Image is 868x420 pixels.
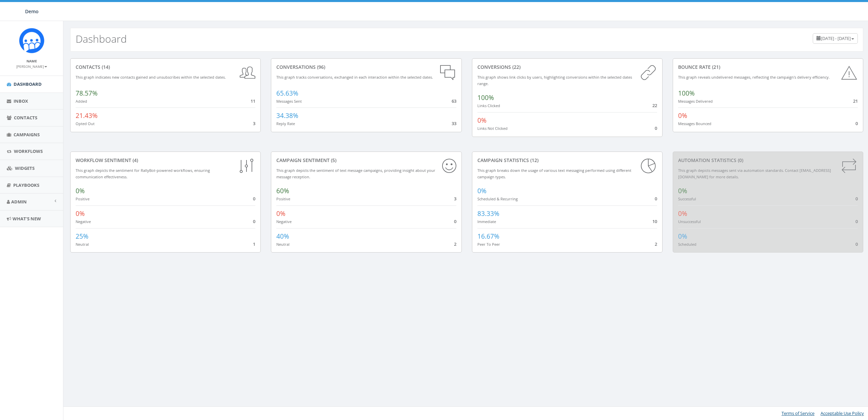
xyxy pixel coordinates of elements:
span: 0% [477,116,487,125]
small: Positive [276,196,290,201]
span: 0 [855,241,858,247]
small: Positive [76,196,90,201]
a: [PERSON_NAME] [16,63,47,69]
span: (4) [131,157,138,163]
small: Messages Sent [276,99,302,104]
small: Successful [678,196,696,201]
small: Negative [276,219,292,224]
span: 2 [454,241,456,247]
span: Inbox [14,98,28,104]
small: This graph breaks down the usage of various text messaging performed using different campaign types. [477,168,631,179]
div: contacts [76,64,255,71]
span: 0 [253,196,255,202]
span: 65.63% [276,89,298,98]
span: 83.33% [477,209,499,218]
small: Immediate [477,219,496,224]
small: This graph depicts the sentiment for RallyBot-powered workflows, ensuring communication effective... [76,168,210,179]
span: 0 [454,218,456,224]
div: Campaign Statistics [477,157,657,164]
span: 0% [678,209,687,218]
span: What's New [13,216,41,222]
a: Terms of Service [782,410,814,416]
small: This graph depicts messages sent via automation standards. Contact [EMAIL_ADDRESS][DOMAIN_NAME] f... [678,168,831,179]
span: 33 [452,120,456,126]
span: (22) [511,64,520,70]
small: This graph depicts the sentiment of text message campaigns, providing insight about your message ... [276,168,435,179]
span: 40% [276,232,289,241]
small: [PERSON_NAME] [16,64,47,69]
small: Negative [76,219,91,224]
small: Messages Delivered [678,99,713,104]
span: 0 [855,218,858,224]
span: 21.43% [76,111,98,120]
span: 0% [678,111,687,120]
span: 0 [655,125,657,131]
span: (5) [330,157,336,163]
div: conversions [477,64,657,71]
span: 21 [853,98,858,104]
small: This graph tracks conversations, exchanged in each interaction within the selected dates. [276,75,433,80]
div: conversations [276,64,456,71]
span: (0) [736,157,743,163]
small: Reply Rate [276,121,295,126]
small: Neutral [76,242,89,247]
span: 34.38% [276,111,298,120]
small: Scheduled & Recurring [477,196,518,201]
span: 0% [76,186,85,195]
span: 60% [276,186,289,195]
small: This graph shows link clicks by users, highlighting conversions within the selected dates range. [477,75,632,86]
span: 0% [678,232,687,241]
span: 0 [253,218,255,224]
span: 0% [477,186,487,195]
small: This graph reveals undelivered messages, reflecting the campaign's delivery efficiency. [678,75,830,80]
span: 0% [276,209,285,218]
span: 2 [655,241,657,247]
span: (12) [529,157,538,163]
small: Scheduled [678,242,696,247]
small: Added [76,99,87,104]
span: 100% [678,89,695,98]
img: Icon_1.png [19,28,44,53]
span: 0 [855,196,858,202]
span: 10 [652,218,657,224]
div: Automation Statistics [678,157,858,164]
span: 78.57% [76,89,98,98]
span: 22 [652,102,657,108]
span: Dashboard [14,81,42,87]
div: Workflow Sentiment [76,157,255,164]
span: (14) [100,64,110,70]
span: [DATE] - [DATE] [821,35,851,41]
small: Links Not Clicked [477,126,508,131]
span: 0% [678,186,687,195]
span: (96) [316,64,325,70]
small: Opted Out [76,121,95,126]
span: Demo [25,8,39,15]
small: Name [26,59,37,63]
small: Messages Bounced [678,121,711,126]
a: Acceptable Use Policy [821,410,864,416]
span: 25% [76,232,88,241]
span: 3 [454,196,456,202]
span: Widgets [15,165,35,171]
h2: Dashboard [76,33,127,44]
span: (21) [711,64,720,70]
span: 11 [251,98,255,104]
span: Admin [11,199,27,205]
span: 1 [253,241,255,247]
span: Playbooks [13,182,39,188]
div: Campaign Sentiment [276,157,456,164]
span: 16.67% [477,232,499,241]
span: Contacts [14,115,37,121]
span: 63 [452,98,456,104]
small: Peer To Peer [477,242,500,247]
small: Unsuccessful [678,219,701,224]
div: Bounce Rate [678,64,858,71]
span: 0% [76,209,85,218]
small: Links Clicked [477,103,500,108]
small: This graph indicates new contacts gained and unsubscribes within the selected dates. [76,75,226,80]
span: 100% [477,93,494,102]
span: Campaigns [14,132,40,138]
span: Workflows [14,148,43,154]
span: 0 [855,120,858,126]
span: 3 [253,120,255,126]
